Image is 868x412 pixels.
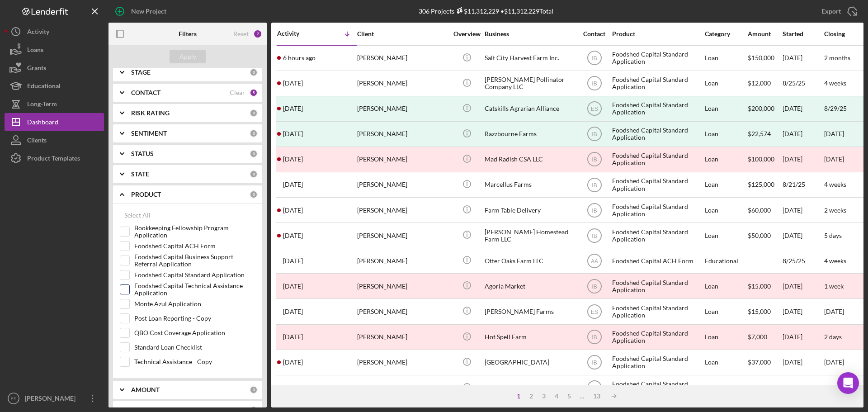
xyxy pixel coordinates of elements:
[283,181,303,188] time: 2025-08-21 15:21
[612,325,703,349] div: Foodshed Capital Standard Application
[705,325,747,349] div: Loan
[485,350,575,374] div: [GEOGRAPHIC_DATA]
[485,122,575,146] div: Razzbourne Farms
[783,122,823,146] div: [DATE]
[748,308,771,315] span: $15,000
[120,206,155,224] button: Select All
[283,384,303,391] time: 2025-07-25 20:21
[250,89,258,97] div: 5
[748,30,782,38] div: Amount
[485,97,575,121] div: Catskills Agrarian Alliance
[11,396,17,401] text: ES
[592,131,597,137] text: IB
[179,50,196,63] div: Apply
[134,299,255,308] label: Monte Azul Application
[824,232,842,239] time: 5 days
[485,274,575,298] div: Agoria Market
[250,170,258,178] div: 0
[783,173,823,197] div: 8/21/25
[705,249,747,273] div: Educational
[783,376,823,400] div: [DATE]
[485,147,575,171] div: Mad Radish CSA LLC
[612,147,703,171] div: Foodshed Capital Standard Application
[783,147,823,171] div: [DATE]
[419,7,553,15] div: 306 Projects • $11,312,229 Total
[592,81,597,87] text: IB
[283,283,303,290] time: 2025-08-06 14:30
[5,23,104,41] button: Activity
[485,71,575,95] div: [PERSON_NAME] Pollinator Company LLC
[131,150,154,157] b: STATUS
[783,198,823,222] div: [DATE]
[283,333,303,341] time: 2025-07-31 00:09
[27,77,61,97] div: Educational
[5,77,104,95] a: Educational
[748,376,782,400] div: $30,000
[748,147,782,171] div: $100,000
[705,274,747,298] div: Loan
[592,207,597,213] text: IB
[592,182,597,188] text: IB
[253,29,262,38] div: 7
[357,147,448,171] div: [PERSON_NAME]
[612,97,703,121] div: Foodshed Capital Standard Application
[131,191,161,198] b: PRODUCT
[748,350,782,374] div: $37,000
[705,71,747,95] div: Loan
[783,223,823,247] div: [DATE]
[748,54,774,62] span: $150,000
[357,198,448,222] div: [PERSON_NAME]
[250,190,258,199] div: 0
[357,223,448,247] div: [PERSON_NAME]
[748,180,774,188] span: $125,000
[783,71,823,95] div: 8/25/25
[5,113,104,131] button: Dashboard
[134,227,255,236] label: Bookkeeping Fellowship Program Application
[590,106,598,112] text: ES
[705,30,747,38] div: Category
[233,30,249,38] div: Reset
[612,299,703,323] div: Foodshed Capital Standard Application
[454,7,499,15] div: $11,312,229
[824,206,846,214] time: 2 weeks
[250,68,258,76] div: 0
[748,325,782,349] div: $7,000
[27,131,47,152] div: Clients
[705,223,747,247] div: Loan
[134,343,255,352] label: Standard Loan Checklist
[748,79,771,87] span: $12,000
[485,376,575,400] div: From Below Farm, LLC
[783,97,823,121] div: [DATE]
[5,149,104,167] button: Product Templates
[612,376,703,400] div: Foodshed Capital Standard Application
[821,2,841,20] div: Export
[612,30,703,38] div: Product
[134,328,255,337] label: QBO Cost Coverage Application
[748,274,782,298] div: $15,000
[783,325,823,349] div: [DATE]
[357,122,448,146] div: [PERSON_NAME]
[134,314,255,323] label: Post Loan Reporting - Copy
[550,393,563,400] div: 4
[612,198,703,222] div: Foodshed Capital Standard Application
[485,173,575,197] div: Marcellus Farms
[124,206,151,224] div: Select All
[5,41,104,59] button: Loans
[27,59,46,79] div: Grants
[357,173,448,197] div: [PERSON_NAME]
[357,249,448,273] div: [PERSON_NAME]
[705,350,747,374] div: Loan
[357,350,448,374] div: [PERSON_NAME]
[824,358,844,366] time: [DATE]
[283,105,303,112] time: 2025-08-28 19:43
[357,299,448,323] div: [PERSON_NAME]
[837,372,859,394] div: Open Intercom Messenger
[485,299,575,323] div: [PERSON_NAME] Farms
[250,129,258,137] div: 0
[131,130,167,137] b: SENTIMENT
[590,309,598,315] text: ES
[748,206,771,214] span: $60,000
[612,71,703,95] div: Foodshed Capital Standard Application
